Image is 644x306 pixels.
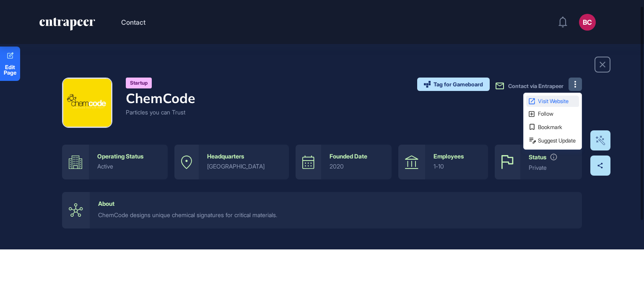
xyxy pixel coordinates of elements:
button: Contact [121,17,145,28]
button: Bookmark [526,121,579,133]
button: Visit WebsiteFollowBookmarkSuggest Update [569,78,582,91]
div: private [529,164,574,171]
span: Tag for Gameboard [434,82,483,87]
div: active [97,163,159,170]
div: Headquarters [207,153,244,160]
span: Bookmark [538,124,577,130]
div: Founded Date [330,153,367,160]
span: Visit Website [538,99,577,104]
div: 1-10 [434,163,480,170]
button: Suggest Update [526,135,579,147]
div: Startup [126,78,152,88]
h4: ChemCode [126,90,195,106]
span: Suggest Update [538,138,577,143]
button: BC [579,14,596,31]
div: ChemCode designs unique chemical signatures for critical materials. [98,210,574,220]
a: Visit Website [526,96,579,107]
span: Follow [538,111,577,117]
button: Follow [526,109,579,120]
div: 2020 [330,163,383,170]
a: entrapeer-logo [39,18,96,34]
span: Contact via Entrapeer [508,83,563,89]
div: About [98,200,114,207]
div: Status [529,154,546,161]
img: ChemCode-logo [63,79,111,127]
div: Employees [434,153,464,160]
div: Particles you can Trust [126,108,195,117]
button: Contact via Entrapeer [495,81,563,91]
div: Operating Status [97,153,143,160]
div: [GEOGRAPHIC_DATA] [207,163,280,170]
